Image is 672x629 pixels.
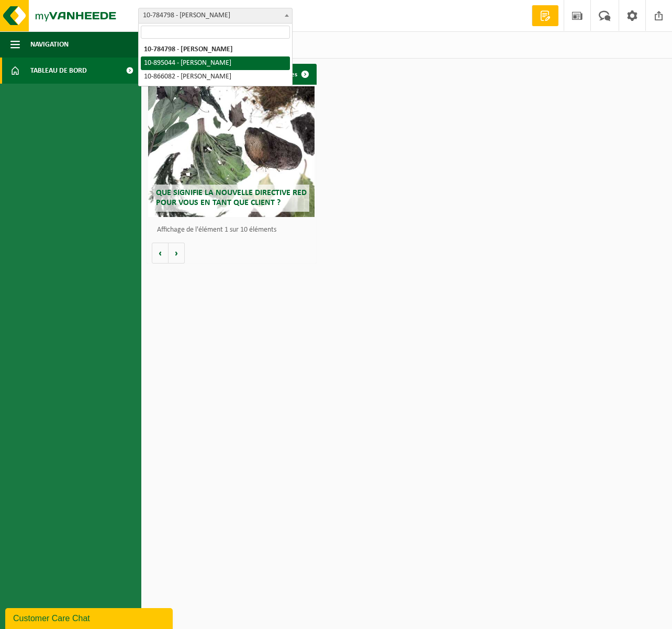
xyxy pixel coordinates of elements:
[139,8,292,23] span: 10-784798 - TRAITEUR GERALDINE - JAMBES
[30,58,87,84] span: Tableau de bord
[148,86,315,217] a: Que signifie la nouvelle directive RED pour vous en tant que client ?
[169,243,185,264] button: Volgende
[141,70,290,84] li: 10-866082 - [PERSON_NAME]
[138,8,293,24] span: 10-784798 - TRAITEUR GERALDINE - JAMBES
[5,606,175,629] iframe: chat widget
[152,243,169,264] button: Vorige
[157,226,311,234] p: Affichage de l'élément 1 sur 10 éléments
[141,56,290,70] li: 10-895044 - [PERSON_NAME]
[156,189,307,207] span: Que signifie la nouvelle directive RED pour vous en tant que client ?
[141,43,290,56] li: 10-784798 - [PERSON_NAME]
[30,31,69,58] span: Navigation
